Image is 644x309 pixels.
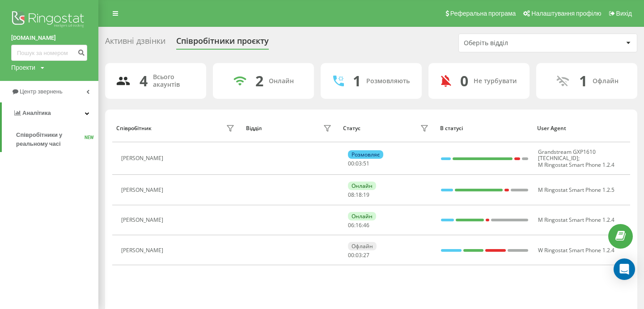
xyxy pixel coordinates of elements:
[348,191,354,199] span: 08
[20,88,63,95] span: Центр звернень
[255,72,263,89] div: 2
[348,251,354,259] span: 00
[353,72,361,89] div: 1
[121,217,165,223] div: [PERSON_NAME]
[116,125,152,131] div: Співробітник
[348,242,377,250] div: Офлайн
[474,77,517,85] div: Не турбувати
[356,251,362,259] span: 03
[11,34,87,42] a: [DOMAIN_NAME]
[460,72,468,89] div: 0
[22,110,51,116] span: Аналiтика
[348,252,369,258] div: : :
[176,36,269,50] div: Співробітники проєкту
[348,160,354,167] span: 00
[363,160,369,167] span: 51
[366,77,410,85] div: Розмовляють
[538,246,614,254] span: W Ringostat Smart Phone 1.2.4
[614,258,635,280] div: Open Intercom Messenger
[153,73,195,89] div: Всього акаунтів
[16,127,98,152] a: Співробітники у реальному часіNEW
[105,36,165,50] div: Активні дзвінки
[16,131,85,148] span: Співробітники у реальному часі
[11,9,87,31] img: Ringostat logo
[121,247,165,254] div: [PERSON_NAME]
[348,212,376,220] div: Онлайн
[464,39,571,47] div: Оберіть відділ
[343,125,360,131] div: Статус
[348,222,369,229] div: : :
[356,221,362,229] span: 16
[440,125,529,131] div: В статусі
[140,72,148,89] div: 4
[356,160,362,167] span: 03
[579,72,587,89] div: 1
[348,161,369,167] div: : :
[616,10,632,17] span: Вихід
[11,63,35,72] div: Проекти
[593,77,619,85] div: Офлайн
[2,102,98,124] a: Аналiтика
[363,191,369,199] span: 19
[450,10,516,17] span: Реферальна програма
[121,187,165,193] div: [PERSON_NAME]
[537,125,626,131] div: User Agent
[11,45,87,61] input: Пошук за номером
[269,77,294,85] div: Онлайн
[348,221,354,229] span: 06
[348,192,369,198] div: : :
[246,125,262,131] div: Відділ
[538,216,614,224] span: M Ringostat Smart Phone 1.2.4
[121,155,165,161] div: [PERSON_NAME]
[538,161,614,169] span: M Ringostat Smart Phone 1.2.4
[538,148,596,162] span: Grandstream GXP1610 [TECHNICAL_ID]
[348,182,376,190] div: Онлайн
[531,10,601,17] span: Налаштування профілю
[363,251,369,259] span: 27
[356,191,362,199] span: 18
[538,186,614,194] span: M Ringostat Smart Phone 1.2.5
[348,150,383,159] div: Розмовляє
[363,221,369,229] span: 46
